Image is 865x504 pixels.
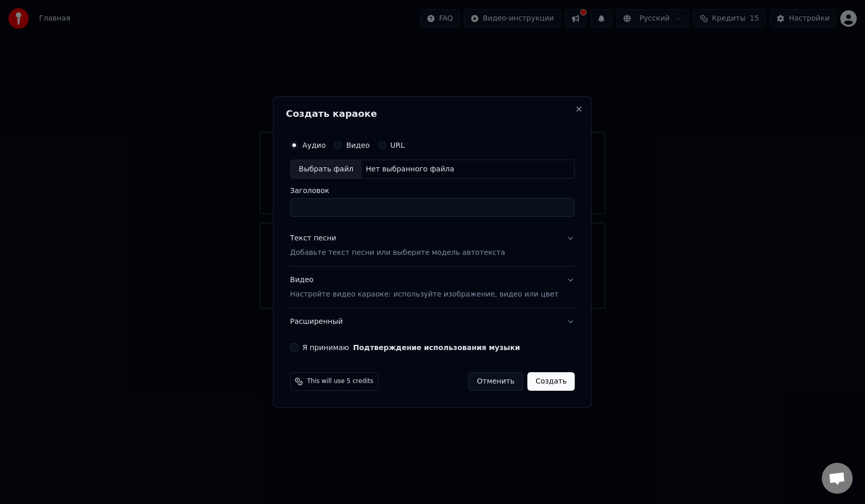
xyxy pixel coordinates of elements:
[290,267,575,308] button: ВидеоНастройте видео караоке: используйте изображение, видео или цвет
[290,187,575,195] label: Заголовок
[290,275,558,300] div: Видео
[290,289,558,300] p: Настройте видео караоке: используйте изображение, видео или цвет
[290,308,575,335] button: Расширенный
[302,344,520,351] label: Я принимаю
[390,142,405,149] label: URL
[286,109,579,118] h2: Создать караоке
[290,234,336,244] div: Текст песни
[346,142,370,149] label: Видео
[468,372,523,391] button: Отменить
[353,344,520,351] button: Я принимаю
[302,142,325,149] label: Аудио
[290,160,361,179] div: Выбрать файл
[290,248,505,258] p: Добавьте текст песни или выберите модель автотекста
[290,225,575,267] button: Текст песниДобавьте текст песни или выберите модель автотекста
[307,377,373,386] span: This will use 5 credits
[527,372,575,391] button: Создать
[361,164,458,175] div: Нет выбранного файла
